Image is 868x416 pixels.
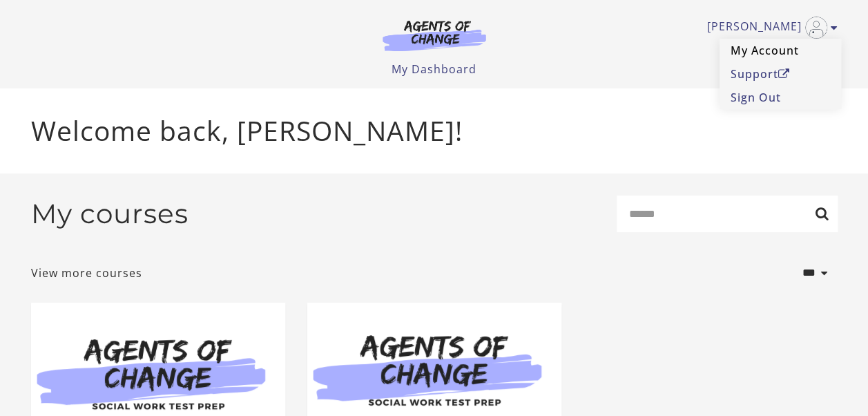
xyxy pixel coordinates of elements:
[720,39,841,62] a: My Account
[368,19,501,51] img: Agents of Change Logo
[31,198,189,230] h2: My courses
[392,62,476,77] a: My Dashboard
[720,86,841,109] a: Sign Out
[778,68,790,79] i: Open in a new window
[720,62,841,86] a: SupportOpen in a new window
[31,265,142,281] a: View more courses
[31,111,838,151] p: Welcome back, [PERSON_NAME]!
[707,17,831,39] a: Toggle menu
